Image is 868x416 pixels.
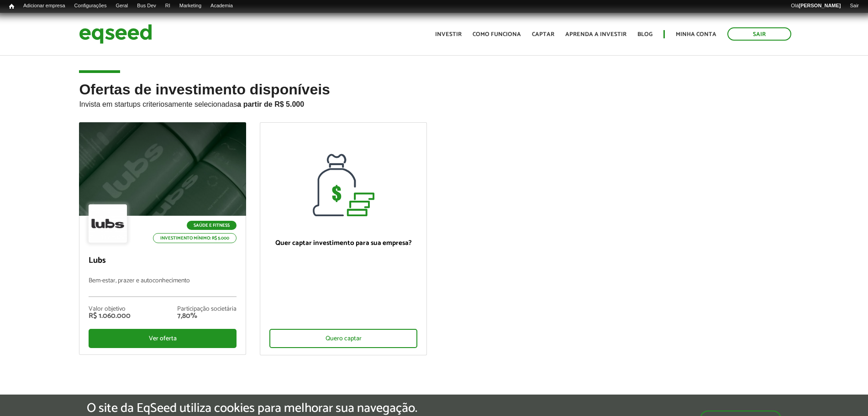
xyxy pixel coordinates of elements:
[153,233,237,243] p: Investimento mínimo: R$ 5.000
[237,100,304,108] strong: a partir de R$ 5.000
[175,2,206,10] a: Marketing
[79,82,789,122] h2: Ofertas de investimento disponíveis
[565,31,626,37] a: Aprenda a investir
[637,31,652,37] a: Blog
[9,3,14,10] span: Início
[132,2,161,10] a: Bus Dev
[89,306,131,312] div: Valor objetivo
[786,2,845,10] a: Olá[PERSON_NAME]
[5,2,19,11] a: Início
[676,31,716,37] a: Minha conta
[177,312,237,320] div: 7,80%
[727,27,791,41] a: Sair
[532,31,554,37] a: Captar
[845,2,863,10] a: Sair
[269,329,417,348] div: Quero captar
[87,401,417,416] h5: O site da EqSeed utiliza cookies para melhorar sua navegação.
[177,306,237,312] div: Participação societária
[260,122,427,355] a: Quer captar investimento para sua empresa? Quero captar
[70,2,111,10] a: Configurações
[187,221,237,230] p: Saúde e Fitness
[79,122,246,355] a: Saúde e Fitness Investimento mínimo: R$ 5.000 Lubs Bem-estar, prazer e autoconhecimento Valor obj...
[269,239,417,247] p: Quer captar investimento para sua empresa?
[89,277,237,297] p: Bem-estar, prazer e autoconhecimento
[89,329,237,348] div: Ver oferta
[435,31,462,37] a: Investir
[799,3,841,8] strong: [PERSON_NAME]
[206,2,237,10] a: Academia
[79,98,789,109] p: Invista em startups criteriosamente selecionadas
[161,2,175,10] a: RI
[89,312,131,320] div: R$ 1.060.000
[111,2,132,10] a: Geral
[473,31,521,37] a: Como funciona
[19,2,70,10] a: Adicionar empresa
[89,256,237,266] p: Lubs
[79,22,152,46] img: EqSeed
